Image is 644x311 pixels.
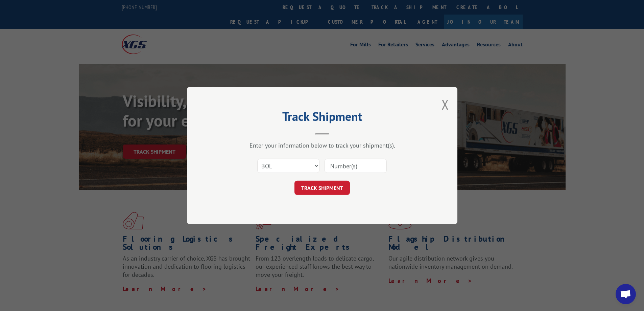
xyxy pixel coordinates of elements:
div: Enter your information below to track your shipment(s). [221,141,424,149]
button: TRACK SHIPMENT [294,181,350,195]
input: Number(s) [325,159,387,173]
h2: Track Shipment [221,112,424,125]
div: Open chat [616,284,636,304]
button: Close modal [442,95,449,113]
